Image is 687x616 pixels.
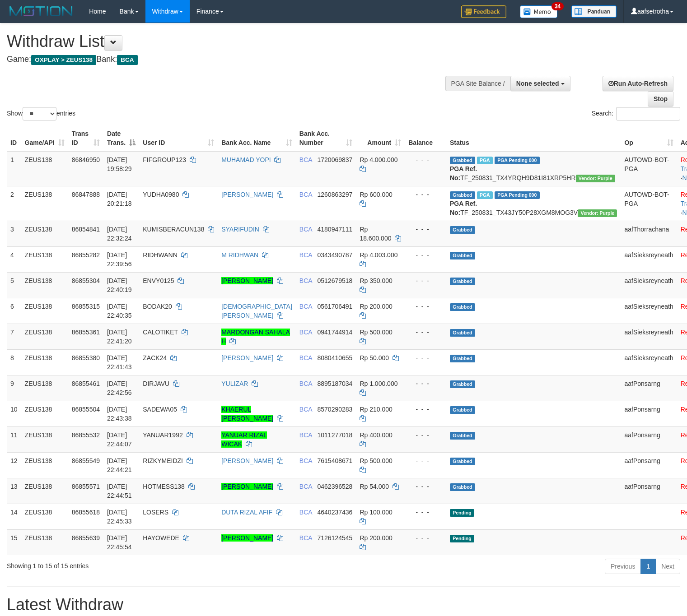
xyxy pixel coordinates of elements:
[107,329,132,345] span: [DATE] 22:41:20
[408,190,443,199] div: - - -
[360,226,391,242] span: Rp 18.600.000
[107,380,132,396] span: [DATE] 22:42:56
[143,354,167,361] span: ZACK24
[621,298,677,324] td: aafSieksreyneath
[21,349,68,375] td: ZEUS138
[318,156,353,163] span: Copy 1720069837 to clipboard
[221,303,292,319] a: [DEMOGRAPHIC_DATA][PERSON_NAME]
[21,504,68,529] td: ZEUS138
[450,406,475,414] span: Grabbed
[72,534,100,542] span: 86855639
[21,452,68,478] td: ZEUS138
[107,534,132,551] span: [DATE] 22:45:54
[408,250,443,259] div: - - -
[72,277,100,284] span: 86855304
[21,151,68,186] td: ZEUS138
[299,329,312,336] span: BCA
[621,186,677,221] td: AUTOWD-BOT-PGA
[107,431,132,448] span: [DATE] 22:44:07
[299,380,312,387] span: BCA
[218,125,296,151] th: Bank Acc. Name: activate to sort column ascending
[450,483,475,491] span: Grabbed
[408,328,443,337] div: - - -
[592,107,680,120] label: Search:
[143,431,182,439] span: YANUAR1992
[221,509,272,516] a: DUTA RIZAL AFIF
[408,225,443,234] div: - - -
[360,156,397,163] span: Rp 4.000.000
[72,380,100,387] span: 86855461
[299,431,312,439] span: BCA
[299,251,312,259] span: BCA
[21,375,68,401] td: ZEUS138
[578,209,617,217] span: Vendor URL: https://trx4.1velocity.biz
[318,251,353,259] span: Copy 0343490787 to clipboard
[477,157,493,164] span: Marked by aafnoeunsreypich
[318,303,353,310] span: Copy 0561706491 to clipboard
[450,329,475,337] span: Grabbed
[605,559,641,574] a: Previous
[450,165,477,181] b: PGA Ref. No:
[72,431,100,439] span: 86855532
[7,349,21,375] td: 8
[360,431,392,439] span: Rp 400.000
[510,76,570,91] button: None selected
[360,251,397,259] span: Rp 4.003.000
[408,482,443,491] div: - - -
[621,246,677,272] td: aafSieksreyneath
[221,483,273,490] a: [PERSON_NAME]
[21,272,68,298] td: ZEUS138
[360,329,392,336] span: Rp 500.000
[7,246,21,272] td: 4
[516,80,559,87] span: None selected
[72,156,100,163] span: 86846950
[299,303,312,310] span: BCA
[576,175,615,182] span: Vendor URL: https://trx4.1velocity.biz
[356,125,405,151] th: Amount: activate to sort column ascending
[621,349,677,375] td: aafSieksreyneath
[621,221,677,246] td: aafThorrachana
[72,354,100,361] span: 86855380
[21,298,68,324] td: ZEUS138
[221,329,290,345] a: MARDONGAN SAHALA H
[21,324,68,349] td: ZEUS138
[616,107,680,120] input: Search:
[621,125,677,151] th: Op: activate to sort column ascending
[21,426,68,452] td: ZEUS138
[107,354,132,371] span: [DATE] 22:41:43
[648,91,673,107] a: Stop
[221,156,271,163] a: MUHAMAD YOPI
[143,534,179,542] span: HAYOWEDE
[318,534,353,542] span: Copy 7126124545 to clipboard
[221,251,258,259] a: M RIDHWAN
[446,186,621,221] td: TF_250831_TX43JY50P28XGM8MOG3V
[450,191,475,199] span: Grabbed
[299,457,312,464] span: BCA
[7,125,21,151] th: ID
[7,55,449,64] h4: Game: Bank:
[360,406,392,413] span: Rp 210.000
[221,380,248,387] a: YULIZAR
[72,483,100,490] span: 86855571
[107,406,132,422] span: [DATE] 22:43:38
[107,226,132,242] span: [DATE] 22:32:24
[143,329,178,336] span: CALOTIKET
[221,354,273,361] a: [PERSON_NAME]
[299,509,312,516] span: BCA
[72,406,100,413] span: 86855504
[450,252,475,259] span: Grabbed
[221,534,273,542] a: [PERSON_NAME]
[360,534,392,542] span: Rp 200.000
[446,151,621,186] td: TF_250831_TX4YRQH9D81I81XRP5HR
[405,125,446,151] th: Balance
[360,191,392,198] span: Rp 600.000
[7,272,21,298] td: 5
[450,509,474,517] span: Pending
[296,125,356,151] th: Bank Acc. Number: activate to sort column ascending
[621,452,677,478] td: aafPonsarng
[21,221,68,246] td: ZEUS138
[7,558,280,570] div: Showing 1 to 15 of 15 entries
[7,186,21,221] td: 2
[495,157,540,164] span: PGA Pending
[107,509,132,525] span: [DATE] 22:45:33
